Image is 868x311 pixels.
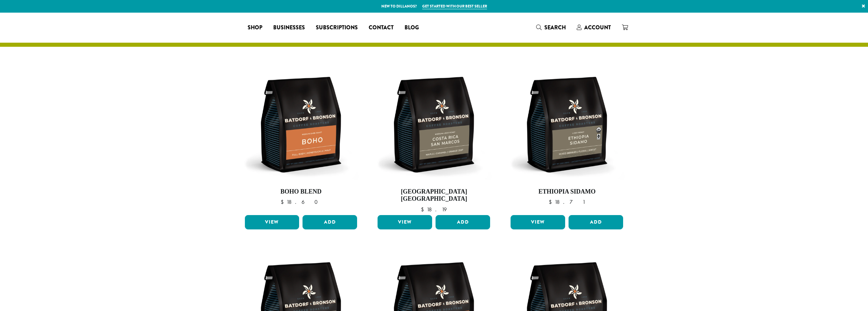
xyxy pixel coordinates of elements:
a: View [245,215,299,229]
h4: Ethiopia Sidamo [509,188,625,196]
bdi: 18.60 [281,198,321,206]
span: Search [544,24,566,31]
span: $ [421,206,427,213]
span: $ [281,198,286,206]
a: Ethiopia Sidamo $18.71 [509,67,625,212]
bdi: 18.71 [549,198,585,206]
a: View [511,215,565,229]
a: [GEOGRAPHIC_DATA] [GEOGRAPHIC_DATA] $18.19 [376,67,492,212]
h4: Boho Blend [243,188,359,196]
a: View [378,215,432,229]
button: Add [436,215,490,229]
a: Get started with our best seller [422,3,487,9]
img: BB-12oz-Boho-Stock.webp [243,67,359,183]
span: Businesses [273,24,305,32]
span: Blog [404,24,419,32]
img: BB-12oz-FTO-Ethiopia-Sidamo-Stock.webp [509,67,625,183]
span: Shop [248,24,262,32]
span: Contact [369,24,394,32]
img: BB-12oz-Costa-Rica-San-Marcos-Stock.webp [376,67,492,183]
span: Subscriptions [316,24,358,32]
a: Boho Blend $18.60 [243,67,359,212]
span: Account [584,24,611,31]
a: Shop [242,22,268,33]
a: Search [531,22,571,33]
button: Add [569,215,623,229]
h4: [GEOGRAPHIC_DATA] [GEOGRAPHIC_DATA] [376,188,492,203]
bdi: 18.19 [421,206,447,213]
button: Add [303,215,357,229]
span: $ [549,198,555,206]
